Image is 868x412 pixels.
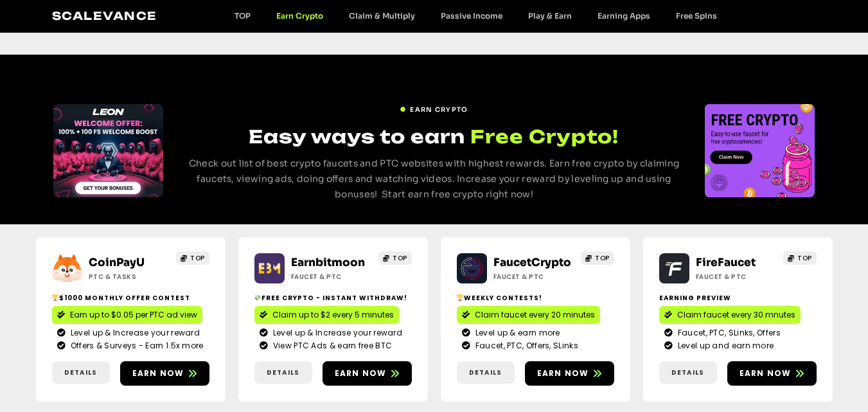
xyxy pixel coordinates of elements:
img: 💸 [254,294,261,301]
h2: Faucet & PTC [291,272,371,282]
div: Slides [705,104,815,197]
span: Easy ways to earn [249,125,465,148]
span: Level up and earn more [675,340,774,352]
h2: $1000 Monthly Offer contest [52,293,209,303]
a: Earn now [120,361,209,386]
span: Claim faucet every 20 minutes [475,309,595,321]
h2: ptc & Tasks [89,272,169,282]
img: 🏆 [457,294,463,301]
h2: Earning Preview [659,293,817,303]
a: Claim faucet every 20 minutes [457,306,600,324]
p: Check out list of best crypto faucets and PTC websites with highest rewards. Earn free crypto by ... [187,156,681,202]
span: View PTC Ads & earn free BTC [270,340,392,352]
span: Details [671,368,704,377]
span: Details [469,368,502,377]
a: TOP [378,251,412,265]
span: Offers & Surveys - Earn 1.5x more [67,340,204,352]
a: Play & Earn [515,11,585,21]
a: Claim & Multiply [336,11,428,21]
a: Earn now [525,361,614,386]
span: Earn now [537,368,589,379]
h2: Free crypto - Instant withdraw! [254,293,412,303]
h2: Faucet & PTC [696,272,776,282]
a: Details [52,361,110,384]
a: CoinPayU [89,256,145,269]
span: Earn now [740,368,792,379]
span: Earn up to $0.05 per PTC ad view [70,309,197,321]
a: Scalevance [52,9,157,22]
a: TOP [222,11,263,21]
a: EARN CRYPTO [400,100,468,114]
a: FaucetCrypto [493,256,571,269]
span: Free Crypto! [470,124,619,149]
a: Earning Apps [585,11,663,21]
span: Faucet, PTC, Offers, SLinks [472,340,578,352]
a: Details [659,361,717,384]
span: Claim faucet every 30 mnutes [677,309,795,321]
span: TOP [595,253,610,263]
a: FireFaucet [696,256,756,269]
a: Earn now [323,361,412,386]
span: Level up & Increase your reward [67,327,200,339]
a: TOP [581,251,614,265]
span: Earn now [132,368,184,379]
span: Level up & Increase your reward [270,327,402,339]
a: Claim faucet every 30 mnutes [659,306,801,324]
a: Claim up to $2 every 5 minutes [254,306,399,324]
h2: Faucet & PTC [493,272,574,282]
span: Earn now [335,368,387,379]
a: Earnbitmoon [291,256,365,269]
a: Free Spins [663,11,730,21]
span: TOP [190,253,205,263]
span: Details [267,368,299,377]
a: Details [254,361,312,384]
span: TOP [797,253,812,263]
span: EARN CRYPTO [410,105,468,114]
div: 1 / 3 [705,104,815,197]
span: Faucet, PTC, SLinks, Offers [675,327,781,339]
span: Details [64,368,97,377]
h2: Weekly contests! [457,293,614,303]
a: TOP [783,251,817,265]
a: Earn up to $0.05 per PTC ad view [52,306,202,324]
a: Earn Crypto [263,11,336,21]
span: Claim up to $2 every 5 minutes [272,309,394,321]
span: Level up & earn more [472,327,560,339]
a: Passive Income [428,11,515,21]
a: Earn now [727,361,817,386]
div: Slides [53,104,163,197]
a: Details [457,361,515,384]
nav: Menu [222,11,730,21]
span: TOP [393,253,407,263]
img: 🏆 [52,294,58,301]
a: TOP [176,251,209,265]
